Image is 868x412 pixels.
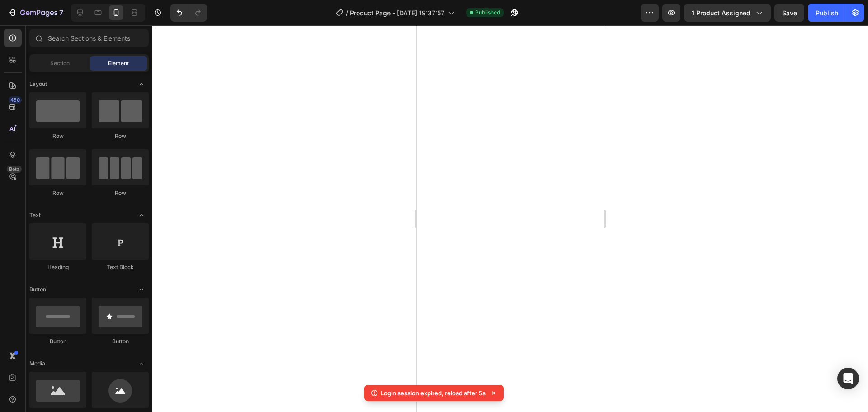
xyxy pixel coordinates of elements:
[837,368,859,389] div: Open Intercom Messenger
[417,25,604,412] iframe: Design area
[134,208,149,223] span: Toggle open
[29,263,86,271] div: Heading
[29,337,86,346] div: Button
[774,4,804,22] button: Save
[381,388,486,398] p: Login session expired, reload after 5s
[346,8,348,18] span: /
[29,132,86,140] div: Row
[29,211,41,219] span: Text
[684,4,771,22] button: 1 product assigned
[92,132,149,140] div: Row
[782,9,797,17] span: Save
[59,7,63,18] p: 7
[692,8,750,18] span: 1 product assigned
[475,9,500,17] span: Published
[350,8,444,18] span: Product Page - [DATE] 19:37:57
[134,77,149,91] span: Toggle open
[29,29,149,47] input: Search Sections & Elements
[29,360,45,368] span: Media
[9,96,22,104] div: 450
[92,263,149,271] div: Text Block
[29,80,47,88] span: Layout
[108,59,129,67] span: Element
[4,4,67,22] button: 7
[92,189,149,197] div: Row
[7,166,22,173] div: Beta
[816,8,838,18] div: Publish
[170,4,207,22] div: Undo/Redo
[134,356,149,371] span: Toggle open
[92,337,149,346] div: Button
[808,4,846,22] button: Publish
[29,189,86,197] div: Row
[29,285,46,294] span: Button
[50,59,70,67] span: Section
[134,282,149,297] span: Toggle open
